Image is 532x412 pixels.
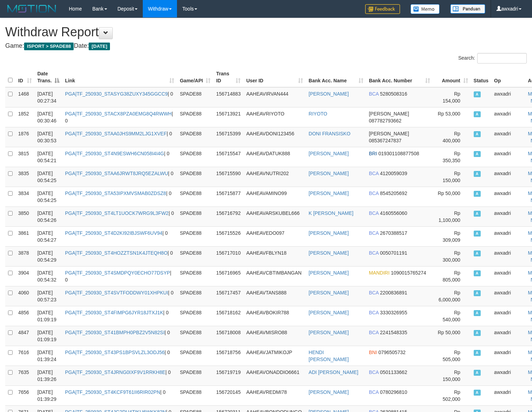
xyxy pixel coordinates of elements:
span: Accepted [474,290,481,296]
td: | 0 [62,167,177,187]
span: [DATE] 01:39:24 [37,350,57,362]
td: SPADE88 [177,346,213,366]
td: 1468 [15,87,35,107]
a: PGA|TF_250930_STAA6JRWT8JRQ5EZALWU [65,171,168,176]
td: 7616 [15,346,35,366]
a: PGA|TF_250930_ST4FIMPG6JYR18JTXJ1K [65,310,163,315]
span: Accepted [474,250,481,256]
span: BRI [369,151,377,156]
td: awxadri [491,246,525,266]
th: Date Trans.: activate to sort column descending [35,67,62,87]
td: awxadri [491,107,525,127]
span: [DATE] 01:39:26 [37,369,57,382]
img: panduan.png [450,4,485,14]
span: [PERSON_NAME] [369,111,409,117]
span: AAHEAVCBTIMBANGAN [246,270,301,276]
span: MANDIRI [369,270,390,276]
a: PGA|TF_250930_ST4SVTFODDWY01XHPKUI [65,290,168,295]
td: awxadri [491,346,525,366]
span: AAHEAVFBLYN18 [246,250,286,256]
span: 156715399 [216,131,241,136]
span: [DATE] [89,43,110,50]
td: SPADE88 [177,107,213,127]
td: 1876 [15,127,35,147]
span: AAHEAVDATUK888 [246,151,290,156]
span: Rp 502,000 [443,389,460,402]
span: [DATE] 01:39:29 [37,389,57,402]
th: Bank Acc. Number: activate to sort column ascending [366,67,433,87]
span: 156715526 [216,230,241,236]
a: [PERSON_NAME] [309,151,349,156]
span: Rp 805,000 [443,270,460,283]
td: SPADE88 [177,306,213,326]
span: Rp 400,000 [443,131,460,143]
a: ADI [PERSON_NAME] [309,369,358,375]
span: Rp 50,000 [438,330,460,335]
span: 156715590 [216,171,241,176]
span: Copy 5280508316 to clipboard [380,91,407,97]
span: Accepted [474,171,481,177]
th: User ID: activate to sort column ascending [243,67,306,87]
span: BCA [369,250,379,256]
a: PGA|TF_250930_STACX8PZA0EMG8Q4RWWH [65,111,172,117]
span: AAHEAVEDO097 [246,230,284,236]
td: 3904 [15,266,35,286]
span: Copy 085367247837 to clipboard [369,138,401,143]
span: [DATE] 00:54:32 [37,270,57,283]
td: | 0 [62,207,177,226]
span: [DATE] 00:54:27 [37,230,57,243]
td: | 0 [62,127,177,147]
img: Button%20Memo.svg [411,4,440,14]
th: Link: activate to sort column ascending [62,67,177,87]
span: Copy 4120059039 to clipboard [380,171,407,176]
td: 1852 [15,107,35,127]
td: | 0 [62,306,177,326]
a: [PERSON_NAME] [309,230,349,236]
span: [DATE] 00:54:29 [37,250,57,263]
span: 156716792 [216,210,241,216]
span: Accepted [474,131,481,137]
a: [PERSON_NAME] [309,250,349,256]
span: AAHEAVTANS888 [246,290,286,295]
td: | 0 [62,187,177,207]
span: [DATE] 00:57:23 [37,290,57,302]
span: Rp 505,000 [443,350,460,362]
span: Rp 540,000 [443,310,460,322]
td: 3815 [15,147,35,167]
label: Search: [458,53,527,63]
span: AAHEAVBOKIR788 [246,310,289,315]
span: BCA [369,310,379,315]
span: Accepted [474,111,481,117]
span: [DATE] 00:54:26 [37,210,57,223]
td: | 0 [62,147,177,167]
span: [DATE] 00:54:21 [37,151,57,163]
a: RIYOTO [309,111,327,117]
a: [PERSON_NAME] [309,330,349,335]
span: BCA [369,190,379,196]
td: | 0 [62,87,177,107]
span: 156715547 [216,151,241,156]
td: awxadri [491,385,525,405]
span: Copy 8545205692 to clipboard [380,190,407,196]
span: 156717457 [216,290,241,295]
span: 156715877 [216,190,241,196]
td: 3834 [15,187,35,207]
td: SPADE88 [177,167,213,187]
span: Rp 53,000 [438,111,460,117]
span: [DATE] 00:30:46 [37,111,57,123]
td: SPADE88 [177,226,213,246]
span: Copy 0501133662 to clipboard [380,369,407,375]
th: Game/API: activate to sort column ascending [177,67,213,87]
span: BCA [369,330,379,335]
th: ID: activate to sort column ascending [15,67,35,87]
td: | 0 [62,286,177,306]
img: MOTION_logo.png [5,3,58,14]
td: SPADE88 [177,286,213,306]
span: BCA [369,369,379,375]
span: AAHEAVDONI123456 [246,131,294,136]
span: Copy 3330326955 to clipboard [380,310,407,315]
td: | 0 [62,346,177,366]
span: AAHEAVIRVAN444 [246,91,288,97]
th: Bank Acc. Name: activate to sort column ascending [306,67,366,87]
span: AAHEAVONADDIO6661 [246,369,299,375]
